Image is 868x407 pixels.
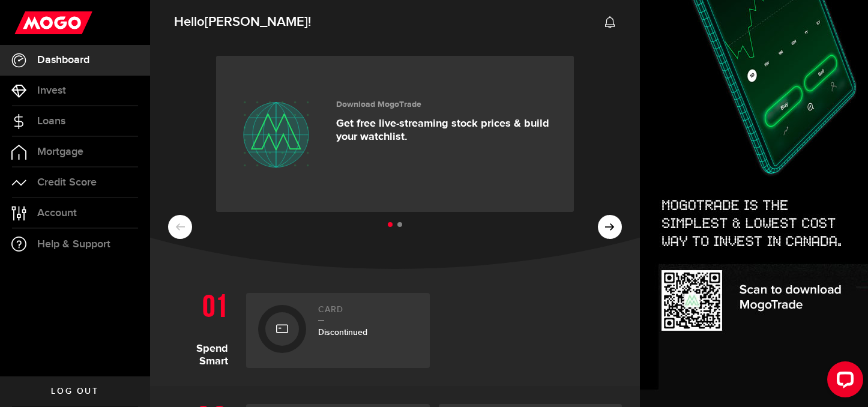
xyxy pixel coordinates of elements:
[37,208,77,219] span: Account
[37,116,65,127] span: Loans
[246,293,430,368] a: CardDiscontinued
[37,177,97,188] span: Credit Score
[37,146,83,157] span: Mortgage
[336,117,556,143] p: Get free live-streaming stock prices & build your watchlist.
[51,387,98,396] span: Log out
[318,305,418,321] h2: Card
[818,357,868,407] iframe: LiveChat chat widget
[37,239,110,250] span: Help & Support
[174,10,311,35] span: Hello !
[318,327,367,337] span: Discontinued
[336,100,556,110] h3: Download MogoTrade
[205,14,308,30] span: [PERSON_NAME]
[37,55,89,65] span: Dashboard
[37,85,66,96] span: Invest
[216,56,574,212] a: Download MogoTrade Get free live-streaming stock prices & build your watchlist.
[168,287,237,368] h1: Spend Smart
